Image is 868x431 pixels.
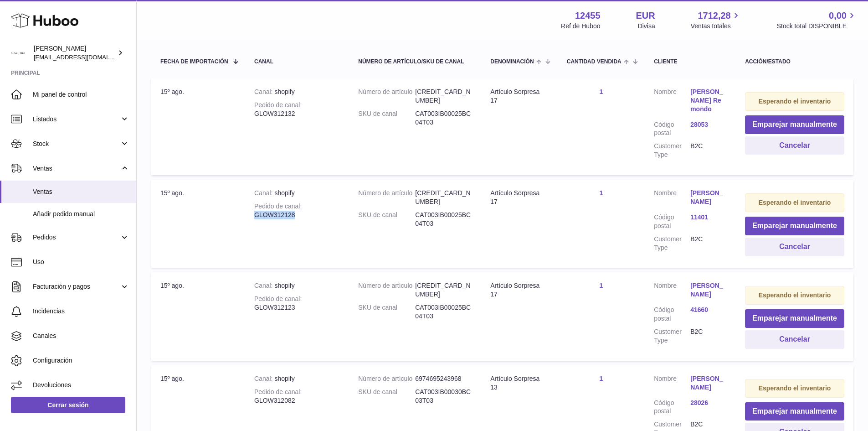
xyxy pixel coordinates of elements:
div: Acción/Estado [745,59,844,65]
dt: SKU de canal [358,211,415,228]
span: Denominación [490,59,534,65]
span: Fecha de importación [160,59,228,65]
a: [PERSON_NAME] [690,281,727,299]
a: 28026 [690,399,727,407]
span: Ventas totales [691,22,741,31]
a: 1 [600,375,603,382]
button: Cancelar [745,330,844,349]
span: Cantidad vendida [567,59,621,65]
dd: B2C [690,142,727,159]
button: Cancelar [745,136,844,155]
span: Configuración [33,356,129,365]
strong: 12455 [575,10,601,22]
a: 1712,28 Ventas totales [691,10,741,31]
span: Devoluciones [33,381,129,389]
dt: Nombre [654,189,690,208]
dt: Nombre [654,281,690,301]
strong: Pedido de canal [254,203,302,210]
dt: Código postal [654,213,690,230]
dt: Número de artículo [358,374,415,383]
div: Artículo Sorpresa 17 [490,88,549,105]
span: [EMAIL_ADDRESS][DOMAIN_NAME] [34,53,134,61]
button: Emparejar manualmente [745,309,844,328]
span: Facturación y pagos [33,282,120,291]
span: Uso [33,258,129,266]
a: 41660 [690,306,727,314]
dt: SKU de canal [358,109,415,127]
span: 1712,28 [698,10,730,22]
span: Ventas [33,164,120,173]
a: [PERSON_NAME] Remondo [690,88,727,114]
strong: Canal [254,375,274,382]
div: Artículo Sorpresa 17 [490,281,549,299]
button: Emparejar manualmente [745,217,844,235]
dt: Número de artículo [358,88,415,105]
button: Emparejar manualmente [745,115,844,134]
dd: CAT003IB00030BC03T03 [415,388,472,405]
a: Cerrar sesión [11,397,125,413]
dt: Customer Type [654,142,690,159]
dt: Customer Type [654,235,690,252]
dt: Nombre [654,88,690,116]
span: Pedidos [33,233,120,242]
dd: [CREDIT_CARD_NUMBER] [415,281,472,299]
dt: Código postal [654,120,690,138]
div: shopify [254,374,340,383]
dt: Número de artículo [358,189,415,206]
dd: B2C [690,235,727,252]
strong: Canal [254,88,274,95]
div: GLOW312128 [254,202,340,219]
dd: CAT003IB00025BC04T03 [415,303,472,321]
span: 0,00 [829,10,847,22]
span: Mi panel de control [33,90,129,99]
a: 28053 [690,120,727,129]
div: GLOW312082 [254,388,340,405]
div: Ref de Huboo [561,22,600,31]
strong: Pedido de canal [254,101,302,109]
strong: Esperando el inventario [759,98,831,105]
dd: 6974695243968 [415,374,472,383]
span: Incidencias [33,307,129,316]
dd: CAT003IB00025BC04T03 [415,109,472,127]
div: GLOW312132 [254,101,340,118]
span: Ventas [33,187,129,196]
strong: Pedido de canal [254,295,302,302]
a: 1 [600,88,603,95]
div: GLOW312123 [254,295,340,312]
a: 11401 [690,213,727,222]
div: [PERSON_NAME] [34,44,116,62]
strong: Pedido de canal [254,388,302,395]
strong: Esperando el inventario [759,291,831,299]
span: Stock total DISPONIBLE [777,22,857,31]
dt: Código postal [654,399,690,416]
a: [PERSON_NAME] [690,189,727,206]
td: 15º ago. [151,78,245,175]
dd: [CREDIT_CARD_NUMBER] [415,189,472,206]
td: 15º ago. [151,180,245,268]
div: Número de artículo/SKU de canal [358,59,472,65]
dd: [CREDIT_CARD_NUMBER] [415,88,472,105]
div: Divisa [638,22,655,31]
td: 15º ago. [151,272,245,360]
strong: EUR [636,10,655,22]
div: Artículo Sorpresa 13 [490,374,549,392]
div: Cliente [654,59,727,65]
button: Cancelar [745,238,844,256]
img: pedidos@glowrias.com [11,46,25,60]
dt: SKU de canal [358,303,415,321]
a: 1 [600,282,603,289]
a: [PERSON_NAME] [690,374,727,392]
dt: Customer Type [654,327,690,345]
span: Listados [33,115,120,124]
span: Stock [33,140,120,148]
span: Canales [33,332,129,340]
dd: CAT003IB00025BC04T03 [415,211,472,228]
dt: SKU de canal [358,388,415,405]
strong: Canal [254,189,274,197]
div: Artículo Sorpresa 17 [490,189,549,206]
dt: Código postal [654,306,690,323]
dd: B2C [690,327,727,345]
div: Canal [254,59,340,65]
div: shopify [254,189,340,197]
dt: Nombre [654,374,690,394]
